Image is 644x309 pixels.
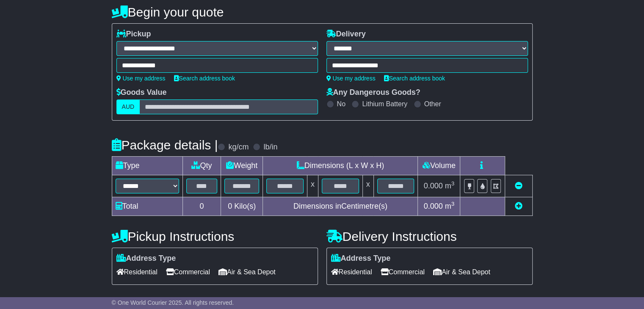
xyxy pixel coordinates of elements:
[112,138,218,152] h4: Package details |
[116,99,140,114] label: AUD
[331,254,391,263] label: Address Type
[112,5,533,19] h4: Begin your quote
[326,30,366,39] label: Delivery
[326,229,533,243] h4: Delivery Instructions
[451,201,455,207] sup: 3
[307,175,318,197] td: x
[263,157,418,175] td: Dimensions (L x W x H)
[433,265,490,279] span: Air & Sea Depot
[445,202,455,210] span: m
[116,75,166,82] a: Use my address
[445,182,455,190] span: m
[337,100,345,108] label: No
[424,182,443,190] span: 0.000
[326,88,420,97] label: Any Dangerous Goods?
[263,197,418,216] td: Dimensions in Centimetre(s)
[228,202,232,210] span: 0
[116,265,158,279] span: Residential
[221,157,263,175] td: Weight
[424,202,443,210] span: 0.000
[166,265,210,279] span: Commercial
[116,88,167,97] label: Goods Value
[362,100,407,108] label: Lithium Battery
[515,182,522,190] a: Remove this item
[112,299,234,306] span: © One World Courier 2025. All rights reserved.
[112,157,182,175] td: Type
[451,180,455,187] sup: 3
[218,265,276,279] span: Air & Sea Depot
[182,157,221,175] td: Qty
[384,75,445,82] a: Search address book
[182,197,221,216] td: 0
[221,197,263,216] td: Kilo(s)
[263,143,277,152] label: lb/in
[326,75,376,82] a: Use my address
[112,197,182,216] td: Total
[418,157,460,175] td: Volume
[174,75,235,82] a: Search address book
[228,143,249,152] label: kg/cm
[515,202,522,210] a: Add new item
[362,175,373,197] td: x
[424,100,441,108] label: Other
[112,229,318,243] h4: Pickup Instructions
[116,30,151,39] label: Pickup
[381,265,425,279] span: Commercial
[116,254,176,263] label: Address Type
[331,265,372,279] span: Residential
